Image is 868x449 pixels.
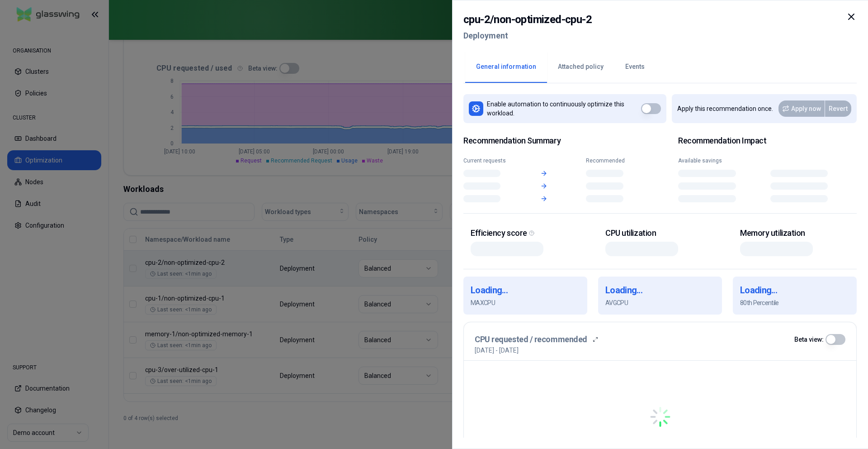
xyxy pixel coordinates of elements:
[475,346,519,355] p: [DATE] - [DATE]
[678,157,765,164] div: Available savings
[677,104,773,113] p: Apply this recommendation once.
[471,284,580,296] h1: Loading...
[614,51,656,83] button: Events
[471,298,580,307] p: MAX CPU
[547,51,614,83] button: Attached policy
[605,298,715,307] p: AVG CPU
[465,51,547,83] button: General information
[475,333,587,346] h3: CPU requested / recommended
[740,298,849,307] p: 80th Percentile
[740,284,849,296] h1: Loading...
[463,28,592,44] h2: Deployment
[463,136,642,146] span: Recommendation Summary
[463,11,592,28] h2: cpu-2 / non-optimized-cpu-2
[471,228,580,239] div: Efficiency score
[487,100,641,118] p: Enable automation to continuously optimize this workload.
[463,157,519,164] div: Current requests
[794,336,824,343] label: Beta view:
[740,228,849,239] div: Memory utilization
[605,228,715,239] div: CPU utilization
[678,136,857,146] h2: Recommendation Impact
[586,157,642,164] div: Recommended
[605,284,715,296] h1: Loading...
